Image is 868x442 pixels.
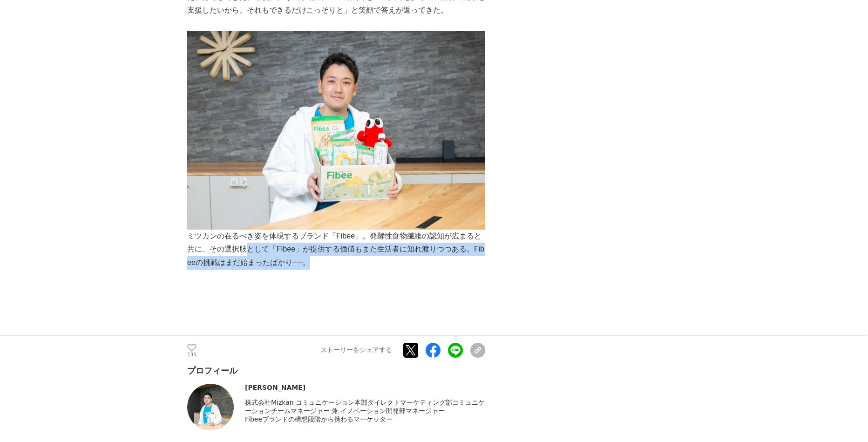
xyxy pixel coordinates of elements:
div: [PERSON_NAME] [245,384,485,391]
span: 株式会社Mizkan コミュニケーション本部ダイレクトマーケティング部コミュニケーションチームマネージャー 兼 イノベーション開発部マネージャー [245,399,485,415]
p: ミツカンの在るべき姿を体現するブランド「Fibee」。発酵性食物繊維の認知が広まると共に、その選択肢として「Fibee」が提供する価値もまた生活者に知れ渡りつつある。Fibeeの挑戦はまだ始まっ... [187,31,485,270]
div: プロフィール [187,365,485,376]
img: thumbnail_51bfdb00-050a-11f0-b770-85173d80a805.jpg [187,31,485,230]
img: thumbnail_0d879f30-0636-11f0-86cf-0f1cd98a6d9a.jpg [187,384,234,430]
p: 135 [187,353,197,357]
span: Fibeeブランドの構想段階から携わるマーケッター [245,415,393,423]
p: ストーリーをシェアする [320,346,392,354]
